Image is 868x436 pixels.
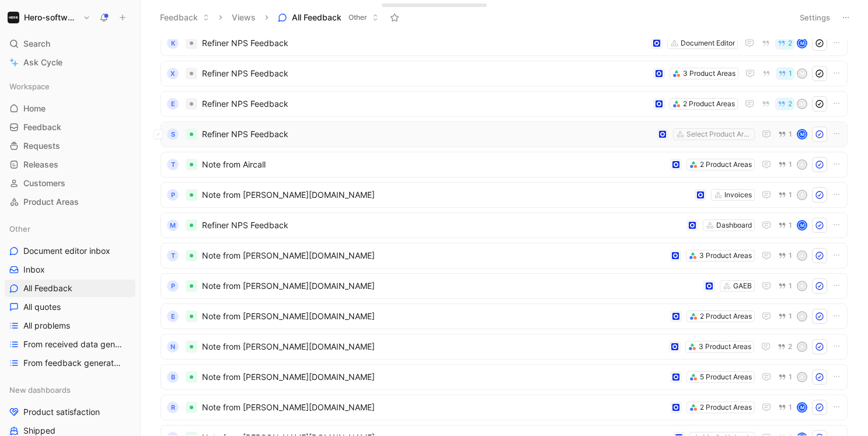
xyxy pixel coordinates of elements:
[798,343,806,351] div: A
[686,128,752,140] div: Select Product Areas
[167,189,179,201] div: P
[167,280,179,292] div: P
[5,381,135,399] div: New dashboards
[798,373,806,381] div: A
[798,221,806,229] div: M
[23,177,65,189] span: Customers
[683,68,735,79] div: 3 Product Areas
[776,67,794,80] button: 1
[789,70,792,77] span: 1
[202,188,690,202] span: Note from [PERSON_NAME][DOMAIN_NAME]
[798,312,806,320] div: A
[167,250,179,261] div: T
[292,12,341,23] span: All Feedback
[5,220,135,372] div: OtherDocument editor inboxInboxAll FeedbackAll quotesAll problemsFrom received data generated fea...
[161,395,848,420] a: RNote from [PERSON_NAME][DOMAIN_NAME]2 Product Areas1M
[5,261,135,278] a: Inbox
[775,37,794,50] button: 2
[700,402,752,413] div: 2 Product Areas
[202,279,699,293] span: Note from [PERSON_NAME][DOMAIN_NAME]
[700,311,752,322] div: 2 Product Areas
[167,219,179,231] div: M
[161,334,848,360] a: NNote from [PERSON_NAME][DOMAIN_NAME]3 Product Areas2A
[23,55,62,69] span: Ask Cycle
[348,12,367,23] span: Other
[776,219,794,232] button: 1
[202,97,649,111] span: Refiner NPS Feedback
[23,121,61,133] span: Feedback
[161,243,848,268] a: TNote from [PERSON_NAME][DOMAIN_NAME]3 Product Areas1A
[167,98,179,110] div: E
[23,301,61,313] span: All quotes
[5,317,135,334] a: All problems
[789,313,792,320] span: 1
[23,159,58,170] span: Releases
[733,280,752,292] div: GAEB
[23,320,70,332] span: All problems
[776,189,794,201] button: 1
[5,354,135,372] a: From feedback generated features
[776,128,794,141] button: 1
[788,100,792,107] span: 2
[5,100,135,117] a: Home
[776,249,794,262] button: 1
[798,282,806,290] div: A
[23,282,72,294] span: All Feedback
[716,219,752,231] div: Dashboard
[699,341,751,353] div: 3 Product Areas
[8,12,19,23] img: Hero-software
[5,9,93,26] button: Hero-softwareHero-software
[683,98,735,110] div: 2 Product Areas
[5,403,135,421] a: Product satisfaction
[226,9,261,26] button: Views
[9,384,71,396] span: New dashboards
[789,131,792,138] span: 1
[161,364,848,390] a: BNote from [PERSON_NAME][DOMAIN_NAME]5 Product Areas1A
[23,37,50,51] span: Search
[788,40,792,47] span: 2
[789,404,792,411] span: 1
[5,118,135,136] a: Feedback
[167,311,179,322] div: E
[202,158,665,172] span: Note from Aircall
[789,252,792,259] span: 1
[167,341,179,353] div: N
[161,91,848,117] a: ERefiner NPS Feedback2 Product Areas2M
[9,223,30,235] span: Other
[202,309,665,323] span: Note from [PERSON_NAME][DOMAIN_NAME]
[167,159,179,170] div: T
[798,191,806,199] div: S
[798,69,806,78] div: M
[23,406,100,418] span: Product satisfaction
[699,250,752,261] div: 3 Product Areas
[700,371,752,383] div: 5 Product Areas
[776,158,794,171] button: 1
[776,401,794,414] button: 1
[23,103,46,114] span: Home
[5,220,135,238] div: Other
[161,182,848,208] a: PNote from [PERSON_NAME][DOMAIN_NAME]Invoices1S
[798,39,806,47] div: M
[789,222,792,229] span: 1
[24,12,78,23] h1: Hero-software
[161,273,848,299] a: PNote from [PERSON_NAME][DOMAIN_NAME]GAEB1A
[5,280,135,297] a: All Feedback
[5,298,135,316] a: All quotes
[161,61,848,86] a: XRefiner NPS Feedback3 Product Areas1M
[202,218,682,232] span: Refiner NPS Feedback
[775,340,794,353] button: 2
[161,121,848,147] a: SRefiner NPS FeedbackSelect Product Areas1M
[681,37,735,49] div: Document Editor
[155,9,215,26] button: Feedback
[161,152,848,177] a: TNote from Aircall2 Product Areas1A
[23,357,122,369] span: From feedback generated features
[202,127,652,141] span: Refiner NPS Feedback
[5,156,135,173] a: Releases
[167,68,179,79] div: X
[161,304,848,329] a: ENote from [PERSON_NAME][DOMAIN_NAME]2 Product Areas1A
[798,130,806,138] div: M
[798,252,806,260] div: A
[798,161,806,169] div: A
[202,340,664,354] span: Note from [PERSON_NAME][DOMAIN_NAME]
[9,81,50,92] span: Workspace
